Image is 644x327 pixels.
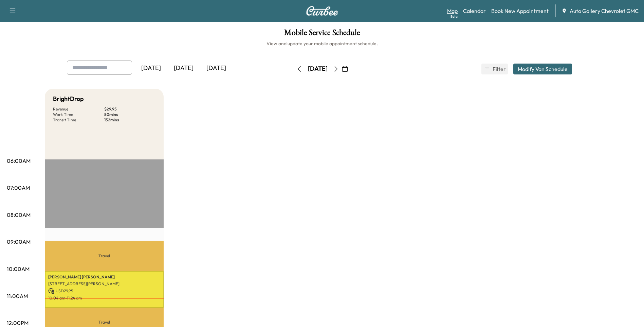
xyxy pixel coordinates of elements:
[53,112,104,117] p: Work Time
[104,117,155,123] p: 132 mins
[7,184,30,192] p: 07:00AM
[104,112,155,117] p: 80 mins
[167,61,200,76] div: [DATE]
[513,64,572,74] button: Modify Van Schedule
[447,7,458,15] a: MapBeta
[570,7,639,15] span: Auto Gallery Chevrolet GMC
[45,241,164,271] p: Travel
[200,61,233,76] div: [DATE]
[7,211,31,219] p: 08:00AM
[48,295,160,301] p: 10:04 am - 11:24 am
[491,7,549,15] a: Book New Appointment
[53,117,104,123] p: Transit Time
[7,40,637,47] h6: View and update your mobile appointment schedule.
[306,6,338,16] img: Curbee Logo
[104,106,155,112] p: $ 29.95
[53,94,84,104] h5: BrightDrop
[48,281,160,287] p: [STREET_ADDRESS][PERSON_NAME]
[463,7,486,15] a: Calendar
[308,65,328,73] div: [DATE]
[48,288,160,294] p: USD 29.95
[7,319,29,327] p: 12:00PM
[7,265,30,273] p: 10:00AM
[7,29,637,40] h1: Mobile Service Schedule
[450,14,458,19] div: Beta
[7,238,31,246] p: 09:00AM
[493,65,505,73] span: Filter
[48,274,160,280] p: [PERSON_NAME] [PERSON_NAME]
[7,157,31,165] p: 06:00AM
[481,64,508,74] button: Filter
[53,106,104,112] p: Revenue
[135,61,167,76] div: [DATE]
[7,292,28,300] p: 11:00AM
